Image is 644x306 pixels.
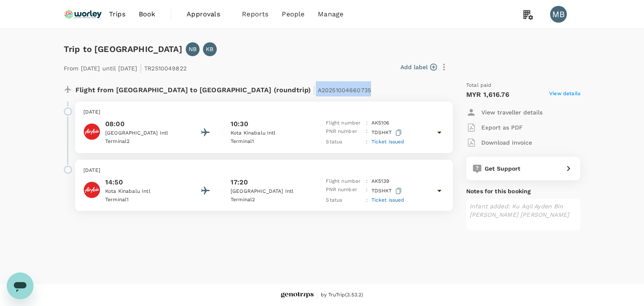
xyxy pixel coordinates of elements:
p: Download invoice [481,138,532,147]
p: : [366,127,368,138]
span: View details [549,90,580,100]
img: Ranhill Worley Sdn Bhd [64,5,102,23]
p: AK 5139 [371,177,390,186]
p: Status [326,196,363,205]
span: Get Support [485,165,521,172]
span: by TruTrip ( 3.53.2 ) [321,291,364,299]
span: | [140,62,142,74]
span: A20251004660735 [318,87,371,93]
p: Terminal 1 [231,137,306,146]
p: PNR number [326,186,363,196]
p: Infant added: Ku Aqil Ayden Bin [PERSON_NAME] [PERSON_NAME] [470,202,577,219]
p: TDSHKT [371,186,403,196]
span: Book [139,9,156,19]
p: PNR number [326,127,363,138]
img: AirAsia [83,123,100,140]
p: Flight number [326,177,363,186]
p: [DATE] [83,166,444,175]
p: Terminal 2 [231,196,306,204]
button: Export as PDF [466,120,523,135]
p: : [366,196,368,205]
p: 14:50 [105,177,181,187]
span: | [313,84,315,96]
p: NB [189,45,197,53]
button: Download invoice [466,135,532,150]
p: Kota Kinabalu Intl [231,129,306,137]
p: 17:20 [231,177,248,187]
button: View traveller details [466,105,543,120]
p: Export as PDF [481,123,523,132]
span: Approvals [187,9,229,19]
img: Genotrips - ALL [281,292,314,298]
p: View traveller details [481,108,543,117]
span: Manage [318,9,343,19]
p: Terminal 1 [105,196,181,204]
p: Kota Kinabalu Intl [105,187,181,196]
p: 08:00 [105,119,181,129]
p: AK 5106 [371,119,390,127]
div: MB [550,6,567,23]
p: Terminal 2 [105,137,181,146]
p: Status [326,138,363,146]
p: From [DATE] until [DATE] TR2510049822 [64,60,187,75]
p: 10:30 [231,119,248,129]
span: People [282,9,304,19]
span: Trips [109,9,125,19]
h6: Trip to [GEOGRAPHIC_DATA] [64,42,182,56]
p: : [366,138,368,146]
span: Total paid [466,81,492,90]
span: Ticket issued [371,139,405,145]
img: AirAsia [83,182,100,198]
p: : [366,119,368,127]
p: Notes for this booking [466,187,580,195]
p: : [366,186,368,196]
p: MYR 1,616.76 [466,90,509,100]
span: Ticket issued [371,197,405,203]
p: [GEOGRAPHIC_DATA] Intl [105,129,181,137]
p: Flight from [GEOGRAPHIC_DATA] to [GEOGRAPHIC_DATA] (roundtrip) [75,81,371,96]
iframe: Button to launch messaging window [7,272,34,299]
p: [GEOGRAPHIC_DATA] Intl [231,187,306,196]
p: : [366,177,368,186]
p: [DATE] [83,108,444,117]
p: TDSHKT [371,127,403,138]
button: Add label [400,63,437,71]
p: KB [206,45,213,53]
span: Reports [242,9,268,19]
p: Flight number [326,119,363,127]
